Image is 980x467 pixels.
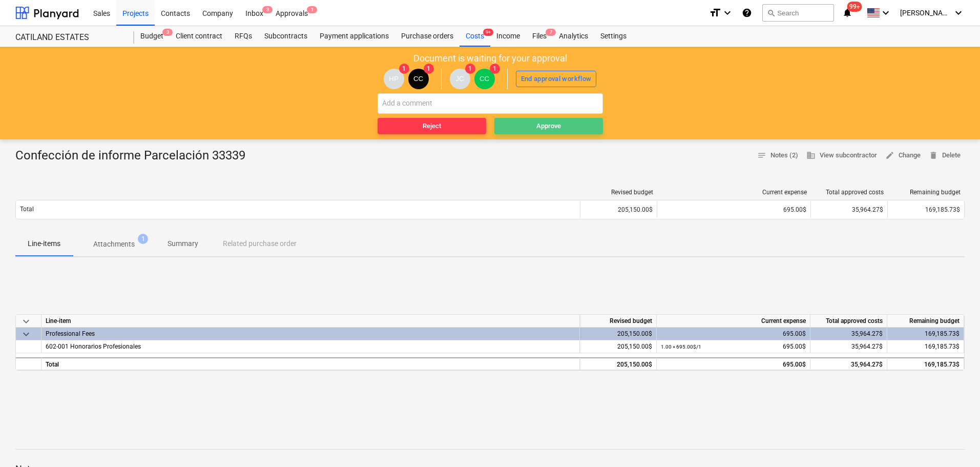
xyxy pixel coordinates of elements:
[168,238,198,249] p: Summary
[526,26,553,47] a: Files7
[399,64,409,74] span: 1
[162,29,173,36] span: 3
[851,343,883,350] span: 35,964.27$
[585,189,653,196] div: Revised budget
[661,340,806,353] div: 695.00$
[847,2,862,12] span: 99+
[521,73,592,85] div: End approval workflow
[378,93,603,114] input: Add a comment
[546,29,556,36] span: 7
[490,64,500,74] span: 1
[258,26,314,47] a: Subcontracts
[465,64,475,74] span: 1
[810,357,887,370] div: 35,964.27$
[661,189,807,196] div: Current expense
[408,69,429,89] div: Carlos Cedeno
[881,148,925,164] button: Change
[661,358,806,371] div: 695.00$
[450,69,470,89] div: Javier Cattan
[887,315,964,328] div: Remaining budget
[815,189,884,196] div: Total approved costs
[594,26,633,47] div: Settings
[721,7,734,19] i: keyboard_arrow_down
[20,205,34,214] p: Total
[929,151,938,160] span: delete
[929,150,961,161] span: Delete
[887,328,964,340] div: 169,185.73$
[494,118,603,134] button: Approve
[134,26,170,47] div: Budget
[424,64,434,74] span: 1
[900,9,951,17] span: [PERSON_NAME]
[892,189,961,196] div: Remaining budget
[474,69,495,89] div: Carlos Cedeno
[806,150,877,161] span: View subcontractor
[526,26,553,47] div: Files
[516,71,597,87] button: End approval workflow
[802,148,881,164] button: View subcontractor
[20,328,32,340] span: keyboard_arrow_down
[93,239,135,250] p: Attachments
[378,118,486,134] button: Reject
[762,4,834,22] button: Search
[389,75,399,83] span: HP
[810,201,887,218] div: 35,964.27$
[810,315,887,328] div: Total approved costs
[842,7,852,19] i: notifications
[767,9,775,17] span: search
[138,234,148,244] span: 1
[134,26,170,47] a: Budget3
[925,343,960,350] span: 169,185.73$
[806,151,816,160] span: business
[742,7,752,19] i: Knowledge base
[228,26,258,47] a: RFQs
[810,328,887,340] div: 35,964.27$
[661,344,701,350] small: 1.00 × 695.00$ / 1
[413,52,567,65] p: Document is waiting for your approval
[41,357,580,370] div: Total
[880,7,892,19] i: keyboard_arrow_down
[580,201,657,218] div: 205,150.00$
[709,7,721,19] i: format_size
[925,148,965,164] button: Delete
[170,26,228,47] a: Client contract
[262,6,273,13] span: 3
[580,340,657,353] div: 205,150.00$
[753,148,802,164] button: Notes (2)
[483,29,493,36] span: 9+
[423,120,441,132] div: Reject
[925,206,960,213] span: 169,185.73$
[41,315,580,328] div: Line-item
[952,7,965,19] i: keyboard_arrow_down
[885,151,894,160] span: edit
[15,32,122,43] div: CATILAND ESTATES
[460,26,490,47] div: Costs
[307,6,317,13] span: 1
[413,75,423,83] span: CC
[314,26,395,47] a: Payment applications
[580,357,657,370] div: 205,150.00$
[929,418,980,467] iframe: Chat Widget
[455,75,464,83] span: JC
[657,315,810,328] div: Current expense
[887,357,964,370] div: 169,185.73$
[28,238,60,249] p: Line-items
[479,75,489,83] span: CC
[757,151,766,160] span: notes
[553,26,594,47] a: Analytics
[395,26,460,47] a: Purchase orders
[490,26,526,47] a: Income
[46,343,141,350] span: 602-001 Honorarios Profesionales
[661,206,806,213] div: 695.00$
[46,328,575,340] div: Professional Fees
[757,150,798,161] span: Notes (2)
[15,148,254,164] div: Confección de informe Parcelación 33339
[661,328,806,340] div: 695.00$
